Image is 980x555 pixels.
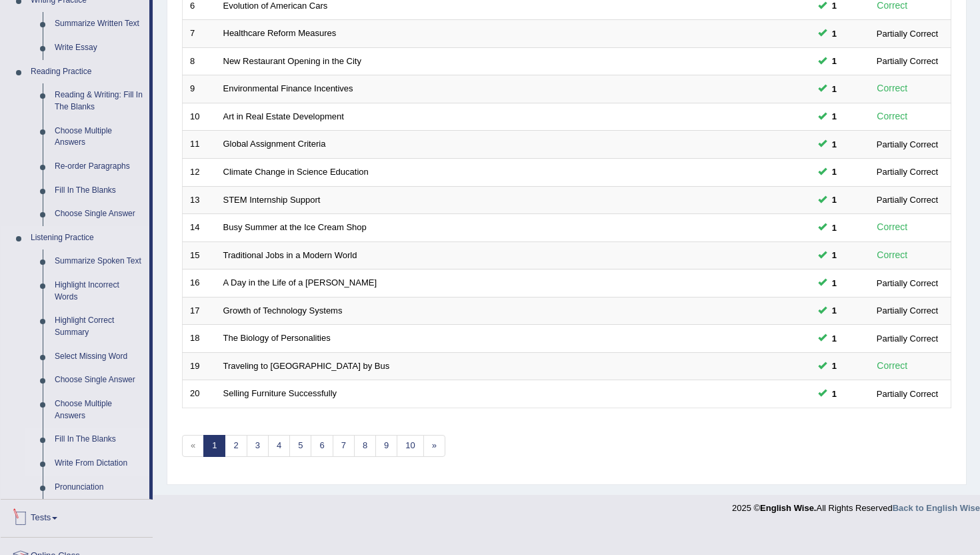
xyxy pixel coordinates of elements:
[827,248,842,262] span: You can still take this question
[49,309,149,344] a: Highlight Correct Summary
[827,276,842,290] span: You can still take this question
[223,333,331,343] a: The Biology of Personalities
[827,387,842,401] span: You can still take this question
[49,428,149,452] a: Fill In The Blanks
[183,158,216,186] td: 12
[732,495,980,514] div: 2025 © All Rights Reserved
[893,503,980,513] a: Back to English Wise
[871,165,943,179] div: Partially Correct
[871,358,913,374] div: Correct
[827,359,842,373] span: You can still take this question
[223,306,343,316] a: Growth of Technology Systems
[827,165,842,179] span: You can still take this question
[49,476,149,500] a: Pronunciation
[827,137,842,151] span: You can still take this question
[183,103,216,131] td: 10
[49,452,149,476] a: Write From Dictation
[333,435,355,457] a: 7
[223,1,328,11] a: Evolution of American Cars
[183,241,216,269] td: 15
[423,435,445,457] a: »
[183,20,216,48] td: 7
[827,332,842,346] span: You can still take this question
[827,109,842,123] span: You can still take this question
[49,202,149,226] a: Choose Single Answer
[827,27,842,41] span: You can still take this question
[223,222,367,232] a: Busy Summer at the Ice Cream Shop
[183,131,216,159] td: 11
[183,297,216,325] td: 17
[871,247,913,263] div: Correct
[49,273,149,309] a: Highlight Incorrect Words
[49,12,149,36] a: Summarize Written Text
[375,435,397,457] a: 9
[871,219,913,235] div: Correct
[223,56,361,66] a: New Restaurant Opening in the City
[827,82,842,96] span: You can still take this question
[223,28,337,38] a: Healthcare Reform Measures
[397,435,423,457] a: 10
[183,325,216,353] td: 18
[289,435,311,457] a: 5
[268,435,290,457] a: 4
[223,361,390,371] a: Traveling to [GEOGRAPHIC_DATA] by Bus
[871,276,943,290] div: Partially Correct
[223,139,326,149] a: Global Assignment Criteria
[183,186,216,214] td: 13
[49,119,149,155] a: Choose Multiple Answers
[223,250,357,260] a: Traditional Jobs in a Modern World
[225,435,247,457] a: 2
[183,75,216,103] td: 9
[25,226,149,250] a: Listening Practice
[827,221,842,235] span: You can still take this question
[49,249,149,273] a: Summarize Spoken Text
[183,47,216,75] td: 8
[1,500,153,533] a: Tests
[49,83,149,119] a: Reading & Writing: Fill In The Blanks
[871,304,943,318] div: Partially Correct
[354,435,376,457] a: 8
[182,435,204,457] span: «
[49,345,149,369] a: Select Missing Word
[183,214,216,242] td: 14
[49,36,149,60] a: Write Essay
[49,179,149,203] a: Fill In The Blanks
[871,137,943,151] div: Partially Correct
[203,435,225,457] a: 1
[223,167,369,177] a: Climate Change in Science Education
[223,388,337,398] a: Selling Furniture Successfully
[871,27,943,41] div: Partially Correct
[183,352,216,380] td: 19
[760,503,816,513] strong: English Wise.
[183,269,216,298] td: 16
[247,435,269,457] a: 3
[49,155,149,179] a: Re-order Paragraphs
[49,392,149,428] a: Choose Multiple Answers
[827,193,842,207] span: You can still take this question
[871,332,943,346] div: Partially Correct
[311,435,333,457] a: 6
[871,193,943,207] div: Partially Correct
[871,387,943,401] div: Partially Correct
[223,195,321,205] a: STEM Internship Support
[25,60,149,84] a: Reading Practice
[827,54,842,68] span: You can still take this question
[223,111,344,121] a: Art in Real Estate Development
[871,81,913,96] div: Correct
[223,277,377,288] a: A Day in the Life of a [PERSON_NAME]
[49,368,149,392] a: Choose Single Answer
[827,304,842,318] span: You can still take this question
[871,54,943,68] div: Partially Correct
[871,109,913,124] div: Correct
[183,380,216,408] td: 20
[223,83,353,93] a: Environmental Finance Incentives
